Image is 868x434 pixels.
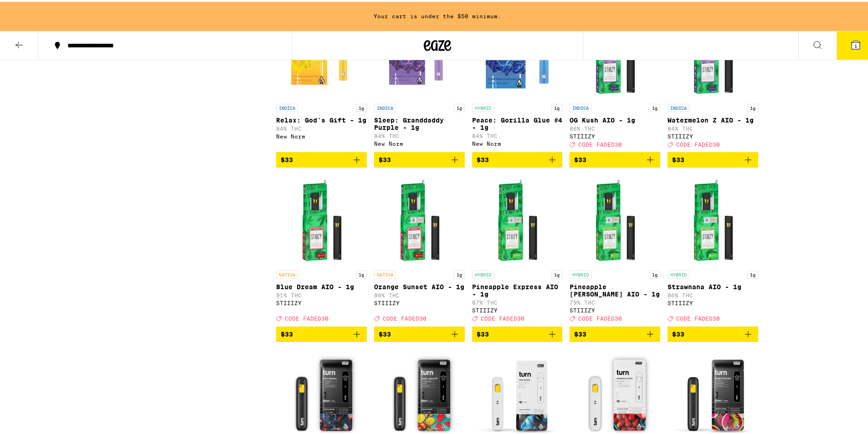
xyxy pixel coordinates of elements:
[374,139,465,145] div: New Norm
[570,173,660,324] a: Open page for Pineapple Runtz AIO - 1g from STIIIZY
[379,154,391,162] span: $33
[570,6,660,150] a: Open page for OG Kush AIO - 1g from STIIIZY
[374,131,465,137] p: 84% THC
[472,102,494,110] p: HYBRID
[276,132,367,138] div: New Norm
[472,325,563,340] button: Add to bag
[356,102,367,110] p: 1g
[574,154,586,162] span: $33
[276,150,367,166] button: Add to bag
[477,329,489,336] span: $33
[578,140,622,146] span: CODE FADED30
[472,306,563,311] div: STIIIZY
[676,140,720,146] span: CODE FADED30
[570,306,660,311] div: STIIIZY
[668,269,689,277] p: HYBRID
[570,132,660,138] div: STIIIZY
[570,281,660,296] p: Pineapple [PERSON_NAME] AIO - 1g
[374,269,396,277] p: SATIVA
[668,102,689,110] p: INDICA
[454,102,465,110] p: 1g
[672,329,684,336] span: $33
[356,269,367,277] p: 1g
[551,269,562,277] p: 1g
[454,269,465,277] p: 1g
[383,314,426,320] span: CODE FADED30
[477,154,489,162] span: $33
[472,298,563,304] p: 87% THC
[668,173,758,324] a: Open page for Strawnana AIO - 1g from STIIIZY
[472,281,563,296] p: Pineapple Express AIO - 1g
[668,325,758,340] button: Add to bag
[374,6,465,150] a: Open page for Sleep: Granddaddy Purple - 1g from New Norm
[570,298,660,304] p: 79% THC
[472,139,563,145] div: New Norm
[649,269,660,277] p: 1g
[374,173,465,324] a: Open page for Orange Sunset AIO - 1g from STIIIZY
[551,102,562,110] p: 1g
[570,115,660,122] p: OG Kush AIO - 1g
[276,115,367,122] p: Relax: God's Gift - 1g
[472,115,563,129] p: Peace: Gorilla Glue #4 - 1g
[374,102,396,110] p: INDICA
[472,269,494,277] p: HYBRID
[649,102,660,110] p: 1g
[281,154,293,162] span: $33
[668,124,758,130] p: 84% THC
[374,325,465,340] button: Add to bag
[374,173,465,264] img: STIIIZY - Orange Sunset AIO - 1g
[854,41,857,47] span: 1
[472,150,563,166] button: Add to bag
[570,325,660,340] button: Add to bag
[276,291,367,296] p: 91% THC
[747,269,758,277] p: 1g
[276,269,298,277] p: SATIVA
[668,298,758,304] div: STIIIZY
[668,115,758,122] p: Watermelon Z AIO - 1g
[276,102,298,110] p: INDICA
[570,124,660,130] p: 86% THC
[574,329,586,336] span: $33
[668,150,758,166] button: Add to bag
[668,132,758,138] div: STIIIZY
[374,298,465,304] div: STIIIZY
[481,314,524,320] span: CODE FADED30
[747,102,758,110] p: 1g
[668,173,758,264] img: STIIIZY - Strawnana AIO - 1g
[281,329,293,336] span: $33
[276,124,367,130] p: 84% THC
[668,281,758,289] p: Strawnana AIO - 1g
[668,6,758,150] a: Open page for Watermelon Z AIO - 1g from STIIIZY
[472,173,563,324] a: Open page for Pineapple Express AIO - 1g from STIIIZY
[578,314,622,320] span: CODE FADED30
[374,281,465,289] p: Orange Sunset AIO - 1g
[676,314,720,320] span: CODE FADED30
[379,329,391,336] span: $33
[276,298,367,304] div: STIIIZY
[472,131,563,137] p: 84% THC
[285,314,329,320] span: CODE FADED30
[276,173,367,324] a: Open page for Blue Dream AIO - 1g from STIIIZY
[668,291,758,296] p: 86% THC
[570,150,660,166] button: Add to bag
[276,6,367,150] a: Open page for Relax: God's Gift - 1g from New Norm
[570,173,660,264] img: STIIIZY - Pineapple Runtz AIO - 1g
[472,6,563,150] a: Open page for Peace: Gorilla Glue #4 - 1g from New Norm
[374,150,465,166] button: Add to bag
[374,291,465,296] p: 86% THC
[570,269,591,277] p: HYBRID
[672,154,684,162] span: $33
[276,173,367,264] img: STIIIZY - Blue Dream AIO - 1g
[472,173,563,264] img: STIIIZY - Pineapple Express AIO - 1g
[276,325,367,340] button: Add to bag
[374,115,465,129] p: Sleep: Granddaddy Purple - 1g
[570,102,591,110] p: INDICA
[276,281,367,289] p: Blue Dream AIO - 1g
